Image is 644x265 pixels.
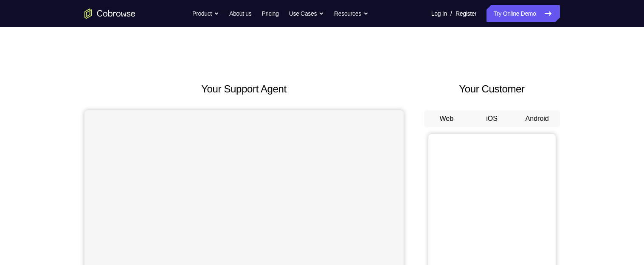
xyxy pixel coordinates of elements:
[289,5,324,22] button: Use Cases
[192,5,219,22] button: Product
[515,110,560,127] button: Android
[262,5,278,22] a: Pricing
[469,110,515,127] button: iOS
[450,8,452,19] span: /
[84,81,404,97] h2: Your Support Agent
[84,8,135,19] a: Go to the home page
[424,110,470,127] button: Web
[456,5,476,22] a: Register
[431,5,447,22] a: Log In
[334,5,368,22] button: Resources
[424,81,560,97] h2: Your Customer
[487,5,560,22] a: Try Online Demo
[229,5,251,22] a: About us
